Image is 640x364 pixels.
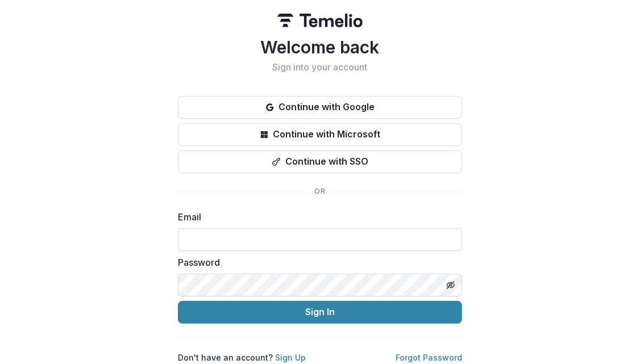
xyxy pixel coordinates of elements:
button: Continue with SSO [178,150,462,173]
img: Temelio [277,14,363,27]
a: Forgot Password [396,353,462,362]
a: Sign Up [275,353,306,362]
button: Continue with Microsoft [178,123,462,146]
h2: Sign into your account [178,62,462,73]
button: Toggle password visibility [442,276,460,294]
label: Email [178,210,455,224]
button: Continue with Google [178,96,462,119]
label: Password [178,256,455,269]
button: Sign In [178,301,462,324]
p: Don't have an account? [178,352,306,363]
h1: Welcome back [178,37,462,57]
